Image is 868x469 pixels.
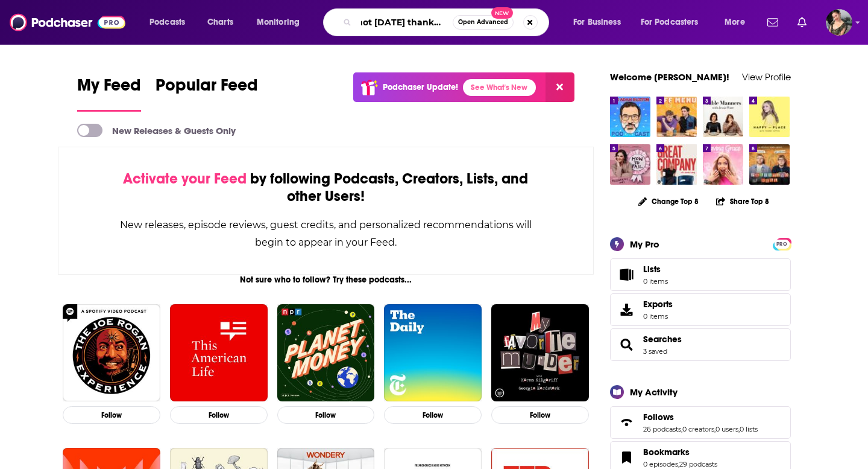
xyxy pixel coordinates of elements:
[614,449,638,466] a: Bookmarks
[714,425,715,433] span: ,
[703,97,743,137] img: Table Manners with Jessie Ware
[763,12,783,33] a: Show notifications dropdown
[610,144,650,185] img: How To Fail With Elizabeth Day
[463,79,536,96] a: See What's New
[614,301,638,318] span: Exports
[356,13,453,32] input: Search podcasts, credits, & more...
[643,460,678,468] a: 0 episodes
[207,14,233,31] span: Charts
[775,240,789,249] span: PRO
[742,71,791,83] a: View Profile
[614,414,638,431] a: Follows
[156,75,258,103] span: Popular Feed
[384,304,482,402] img: The Daily
[610,293,791,326] a: Exports
[703,144,743,185] img: Saving Grace
[610,406,791,439] span: Follows
[725,14,745,31] span: More
[77,75,141,112] a: My Feed
[200,13,241,32] a: Charts
[384,406,482,424] button: Follow
[491,7,513,19] span: New
[643,264,668,275] span: Lists
[614,336,638,353] a: Searches
[335,8,561,36] div: Search podcasts, credits, & more...
[826,9,852,36] span: Logged in as Flossie22
[643,412,758,423] a: Follows
[643,299,673,310] span: Exports
[749,97,790,137] img: Happy Place
[119,170,533,205] div: by following Podcasts, Creators, Lists, and other Users!
[643,347,667,356] a: 3 saved
[610,97,650,137] img: THE ADAM BUXTON PODCAST
[643,412,674,423] span: Follows
[679,460,717,468] a: 29 podcasts
[63,304,160,402] img: The Joe Rogan Experience
[682,425,714,433] a: 0 creators
[10,11,125,34] img: Podchaser - Follow, Share and Rate Podcasts
[716,13,760,32] button: open menu
[641,14,699,31] span: For Podcasters
[775,238,789,247] a: PRO
[77,124,236,137] a: New Releases & Guests Only
[58,275,594,285] div: Not sure who to follow? Try these podcasts...
[491,406,589,424] button: Follow
[681,425,682,433] span: ,
[156,75,258,112] a: Popular Feed
[119,216,533,251] div: New releases, episode reviews, guest credits, and personalized recommendations will begin to appe...
[715,425,738,433] a: 0 users
[453,15,514,30] button: Open AdvancedNew
[631,194,706,209] button: Change Top 8
[826,9,852,36] img: User Profile
[643,264,661,275] span: Lists
[141,13,201,32] button: open menu
[383,82,458,92] p: Podchaser Update!
[123,170,247,188] span: Activate your Feed
[77,75,141,103] span: My Feed
[170,406,268,424] button: Follow
[610,258,791,291] a: Lists
[656,144,697,185] img: Great Company with Jamie Laing
[630,386,678,398] div: My Activity
[63,406,160,424] button: Follow
[643,447,690,458] span: Bookmarks
[715,190,770,213] button: Share Top 8
[491,304,589,402] img: My Favorite Murder with Karen Kilgariff and Georgia Hardstark
[740,425,758,433] a: 0 lists
[643,334,682,345] a: Searches
[678,460,679,468] span: ,
[277,304,375,402] img: Planet Money
[643,447,717,458] a: Bookmarks
[610,71,729,83] a: Welcome [PERSON_NAME]!
[610,328,791,361] span: Searches
[738,425,740,433] span: ,
[149,14,185,31] span: Podcasts
[643,425,681,433] a: 26 podcasts
[749,144,790,185] img: Parenting Hell with Rob Beckett and Josh Widdicombe
[656,97,697,137] img: Off Menu with Ed Gamble and James Acaster
[633,13,716,32] button: open menu
[170,304,268,402] img: This American Life
[257,14,300,31] span: Monitoring
[277,406,375,424] button: Follow
[630,238,659,250] div: My Pro
[614,266,638,283] span: Lists
[643,312,673,321] span: 0 items
[565,13,636,32] button: open menu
